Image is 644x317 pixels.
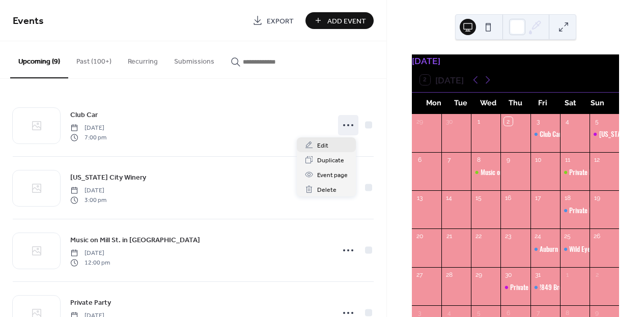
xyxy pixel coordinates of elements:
[70,258,110,267] span: 12:00 pm
[563,117,572,126] div: 4
[474,308,483,317] div: 5
[556,93,584,113] div: Sat
[504,270,513,279] div: 30
[481,167,584,177] div: Music on Mill St. in [GEOGRAPHIC_DATA]
[415,117,424,126] div: 29
[534,194,542,203] div: 17
[593,194,601,203] div: 19
[540,244,614,253] div: Auburn Market at the Square
[530,244,560,253] div: Auburn Market at the Square
[569,244,602,253] div: Wild Eye Pub
[70,124,106,133] span: [DATE]
[540,282,575,292] div: !849 Brewery
[560,167,590,177] div: Private Party
[317,185,337,195] span: Delete
[445,117,454,126] div: 30
[415,232,424,241] div: 20
[415,308,424,317] div: 3
[10,41,68,78] button: Upcoming (9)
[70,133,106,142] span: 7:00 pm
[70,110,98,121] span: Club Car
[445,194,454,203] div: 14
[70,249,110,258] span: [DATE]
[563,194,572,203] div: 18
[593,308,601,317] div: 9
[530,129,560,138] div: Club Car
[245,12,301,29] a: Export
[317,155,344,166] span: Duplicate
[70,195,106,205] span: 3:00 pm
[420,93,447,113] div: Mon
[593,270,601,279] div: 2
[504,232,513,241] div: 23
[471,167,500,177] div: Music on Mill St. in Grass Valley
[70,109,98,121] a: Club Car
[504,308,513,317] div: 6
[70,298,111,308] span: Private Party
[327,16,366,26] span: Add Event
[68,41,120,77] button: Past (100+)
[70,171,146,183] a: [US_STATE] City Winery
[474,93,502,113] div: Wed
[593,232,601,241] div: 26
[474,156,483,164] div: 8
[590,129,619,138] div: Nevada City Winery
[70,297,111,308] a: Private Party
[502,93,529,113] div: Thu
[317,140,328,151] span: Edit
[415,156,424,164] div: 6
[560,206,590,215] div: Private Event
[593,156,601,164] div: 12
[13,11,44,31] span: Events
[445,156,454,164] div: 7
[70,172,146,183] span: [US_STATE] City Winery
[529,93,556,113] div: Fri
[534,232,542,241] div: 24
[70,186,106,195] span: [DATE]
[445,308,454,317] div: 4
[569,206,603,215] div: Private Event
[583,93,611,113] div: Sun
[415,270,424,279] div: 27
[563,270,572,279] div: 1
[445,270,454,279] div: 28
[510,282,544,292] div: Private Party
[267,16,294,26] span: Export
[534,117,542,126] div: 3
[70,234,200,246] a: Music on Mill St. in [GEOGRAPHIC_DATA]
[569,167,603,177] div: Private Party
[415,194,424,203] div: 13
[530,282,560,292] div: !849 Brewery
[474,270,483,279] div: 29
[474,232,483,241] div: 22
[563,232,572,241] div: 25
[504,117,513,126] div: 2
[412,54,619,68] div: [DATE]
[540,129,562,138] div: Club Car
[474,117,483,126] div: 1
[70,235,200,246] span: Music on Mill St. in [GEOGRAPHIC_DATA]
[534,156,542,164] div: 10
[563,156,572,164] div: 11
[563,308,572,317] div: 8
[166,41,222,77] button: Submissions
[593,117,601,126] div: 5
[560,244,590,253] div: Wild Eye Pub
[120,41,166,77] button: Recurring
[474,194,483,203] div: 15
[534,308,542,317] div: 7
[305,12,374,29] button: Add Event
[317,170,348,181] span: Event page
[504,194,513,203] div: 16
[445,232,454,241] div: 21
[534,270,542,279] div: 31
[504,156,513,164] div: 9
[500,282,530,292] div: Private Party
[447,93,475,113] div: Tue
